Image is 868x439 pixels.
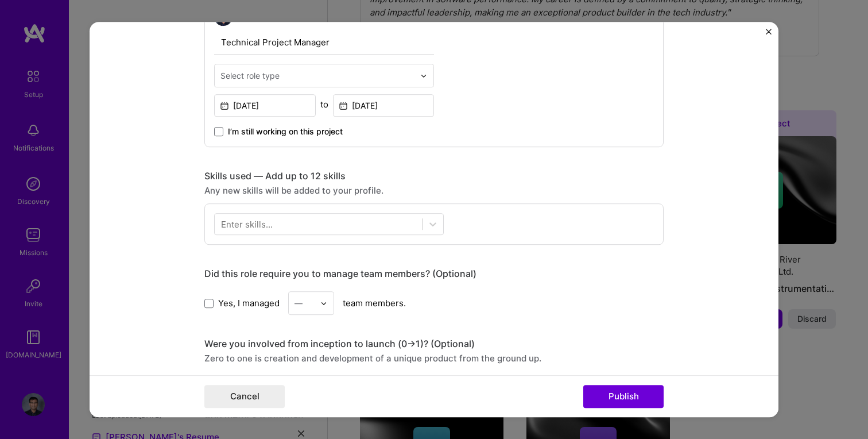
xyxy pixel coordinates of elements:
img: drop icon [420,72,427,79]
div: team members. [204,291,664,315]
button: Cancel [204,385,285,408]
span: Yes, I managed [218,297,280,309]
button: Publish [583,385,664,408]
div: Zero to one is creation and development of a unique product from the ground up. [204,352,664,364]
input: Date [333,94,435,117]
div: Did this role require you to manage team members? (Optional) [204,268,664,280]
span: I’m still working on this project [228,126,343,137]
div: — [294,297,303,309]
div: to [320,98,328,110]
img: drop icon [320,300,327,307]
input: Date [214,94,316,117]
div: Any new skills will be added to your profile. [204,184,664,197]
div: Skills used — Add up to 12 skills [204,170,664,182]
div: Were you involved from inception to launch (0 -> 1)? (Optional) [204,338,664,350]
button: Close [766,29,772,41]
div: Enter skills... [221,218,273,230]
input: Role Name [214,30,434,55]
div: Select role type [220,70,280,82]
